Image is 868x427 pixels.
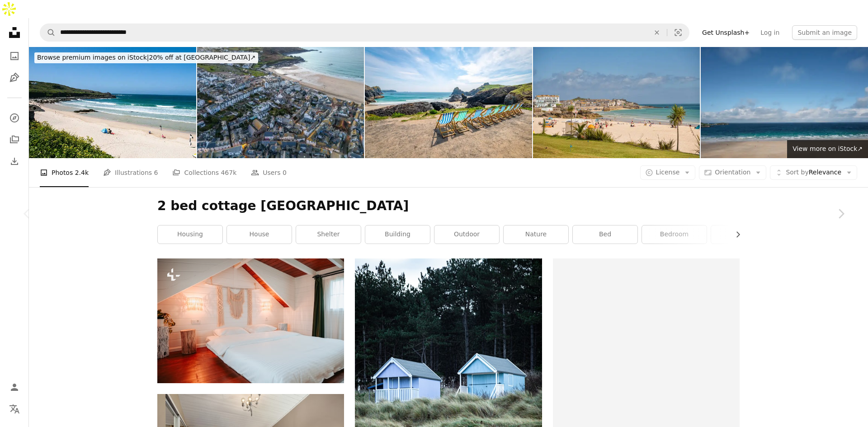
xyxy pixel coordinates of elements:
a: Explore [5,109,24,127]
button: Search Unsplash [40,24,56,41]
button: Submit an image [792,25,857,40]
button: Orientation [699,165,766,180]
a: building [365,225,430,244]
a: a couple of blue beach huts sitting on top of a sandy beach [355,394,542,403]
span: 0 [283,168,287,178]
img: a bedroom with a white bed and wooden floors [157,258,344,383]
img: Row of deckchairs on coast in Cornwall [365,47,532,158]
button: License [640,165,696,180]
span: Relevance [786,168,841,177]
span: Sort by [786,169,808,176]
a: Users 0 [251,158,287,187]
button: Clear [647,24,667,41]
a: Log in [755,25,785,40]
a: Log in / Sign up [5,378,24,396]
a: shelter [296,225,361,244]
a: Download History [5,152,24,170]
a: Home — Unsplash [5,23,24,43]
a: Browse premium images on iStock|20% off at [GEOGRAPHIC_DATA]↗ [29,47,264,69]
span: 20% off at [GEOGRAPHIC_DATA] ↗ [37,54,255,61]
img: Scenic views over the Towns beaches at Newquay, Cornwall on a sunny mid September day. [701,47,868,158]
button: Language [5,400,24,418]
span: License [656,169,680,176]
a: Collections 467k [172,158,236,187]
form: Find visuals sitewide [40,23,689,42]
a: View more on iStock↗ [787,140,868,158]
img: Aerial view of St Ives, Cornwall against the sea [197,47,364,158]
span: 467k [221,168,236,178]
h1: 2 bed cottage [GEOGRAPHIC_DATA] [157,198,740,214]
a: Next [814,170,868,257]
button: Sort byRelevance [770,165,857,180]
a: furniture [711,225,776,244]
span: 6 [154,168,158,178]
img: St Ives Porthminster Beach, Cornwall, [533,47,700,158]
span: Browse premium images on iStock | [37,54,149,61]
button: Visual search [667,24,689,41]
a: bed [573,225,637,244]
a: Illustrations [5,69,24,87]
a: nature [504,225,568,244]
a: a bedroom with a white bed and wooden floors [157,317,344,325]
a: housing [158,225,222,244]
a: Photos [5,47,24,65]
span: Orientation [715,169,750,176]
a: outdoor [434,225,499,244]
a: Collections [5,131,24,149]
img: St Ives Beach [29,47,196,158]
button: scroll list to the right [730,225,740,244]
span: View more on iStock ↗ [793,145,863,152]
a: Illustrations 6 [103,158,158,187]
a: house [227,225,292,244]
a: bedroom [642,225,707,244]
a: Get Unsplash+ [697,25,755,40]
